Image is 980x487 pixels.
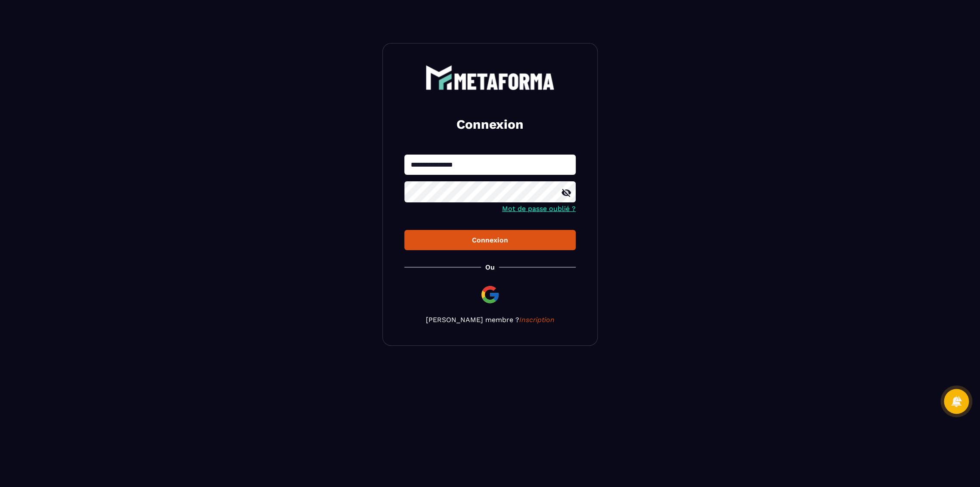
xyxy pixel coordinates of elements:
img: google [480,284,500,305]
a: logo [404,65,576,90]
img: logo [425,65,555,90]
div: Connexion [411,236,569,244]
button: Connexion [404,230,576,250]
h2: Connexion [415,116,565,133]
a: Inscription [519,316,555,324]
p: Ou [485,263,495,271]
a: Mot de passe oublié ? [502,205,576,213]
p: [PERSON_NAME] membre ? [404,316,576,324]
